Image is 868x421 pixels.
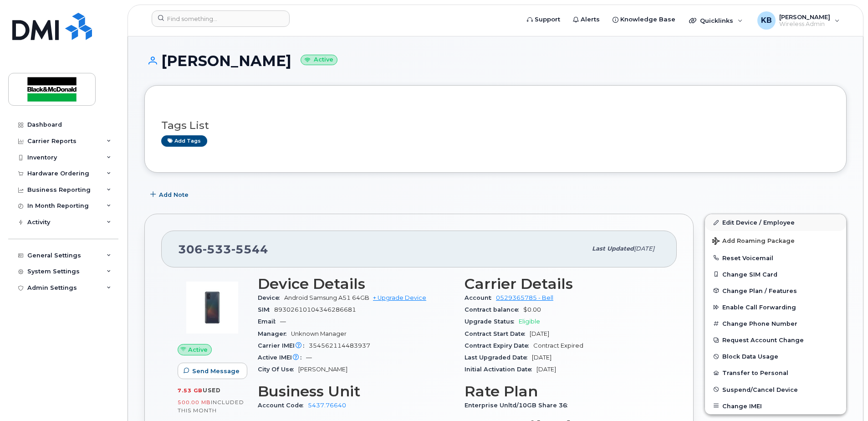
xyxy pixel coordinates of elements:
span: [DATE] [532,354,551,361]
span: [DATE] [634,245,654,252]
h3: Rate Plan [465,383,660,400]
span: Last updated [592,245,634,252]
span: Suspend/Cancel Device [722,386,798,393]
button: Block Data Usage [705,348,846,365]
button: Transfer to Personal [705,365,846,381]
span: Android Samsung A51 64GB [284,294,369,301]
span: 533 [203,242,231,256]
span: Enable Call Forwarding [722,304,796,311]
button: Reset Voicemail [705,250,846,266]
button: Suspend/Cancel Device [705,381,846,398]
h1: [PERSON_NAME] [144,53,847,69]
span: [DATE] [536,366,556,373]
h3: Business Unit [258,383,454,400]
h3: Carrier Details [465,276,660,292]
span: 5544 [231,242,268,256]
button: Change IMEI [705,398,846,414]
button: Change Phone Number [705,315,846,332]
a: Edit Device / Employee [705,214,846,231]
span: Active [188,345,208,354]
a: 0529365785 - Bell [496,294,553,301]
span: — [280,318,286,325]
span: Add Note [159,190,189,199]
span: Unknown Manager [291,330,347,337]
span: Add Roaming Package [712,237,795,246]
span: Contract Expiry Date [465,342,533,349]
h3: Device Details [258,276,454,292]
button: Request Account Change [705,332,846,348]
span: SIM [258,306,274,313]
span: used [203,387,221,394]
span: 89302610104346286681 [274,306,356,313]
img: image20231002-3703462-1ews4ez.jpeg [185,280,240,335]
span: Enterprise Unltd/10GB Share 36 [465,402,572,409]
span: included this month [178,399,244,414]
span: Upgrade Status [465,318,519,325]
span: Manager [258,330,291,337]
span: Contract Start Date [465,330,530,337]
a: + Upgrade Device [373,294,426,301]
span: Device [258,294,284,301]
span: [PERSON_NAME] [298,366,347,373]
span: Carrier IMEI [258,342,309,349]
button: Change SIM Card [705,266,846,282]
span: 306 [178,242,268,256]
button: Change Plan / Features [705,282,846,299]
span: Initial Activation Date [465,366,536,373]
span: $0.00 [523,306,541,313]
span: Account [465,294,496,301]
span: Email [258,318,280,325]
button: Add Note [144,186,196,203]
span: City Of Use [258,366,298,373]
a: 5437.76640 [308,402,346,409]
span: Last Upgraded Date [465,354,532,361]
span: Contract Expired [533,342,583,349]
span: Active IMEI [258,354,306,361]
span: Send Message [192,367,240,375]
span: Eligible [519,318,540,325]
span: [DATE] [530,330,549,337]
span: Change Plan / Features [722,287,797,294]
small: Active [301,55,337,65]
button: Send Message [178,363,247,379]
button: Add Roaming Package [705,231,846,250]
span: 7.53 GB [178,387,203,394]
span: — [306,354,312,361]
span: 500.00 MB [178,399,211,406]
span: Contract balance [465,306,523,313]
span: Account Code [258,402,308,409]
a: Add tags [161,135,207,147]
button: Enable Call Forwarding [705,299,846,315]
h3: Tags List [161,120,830,131]
span: 354562114483937 [309,342,370,349]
